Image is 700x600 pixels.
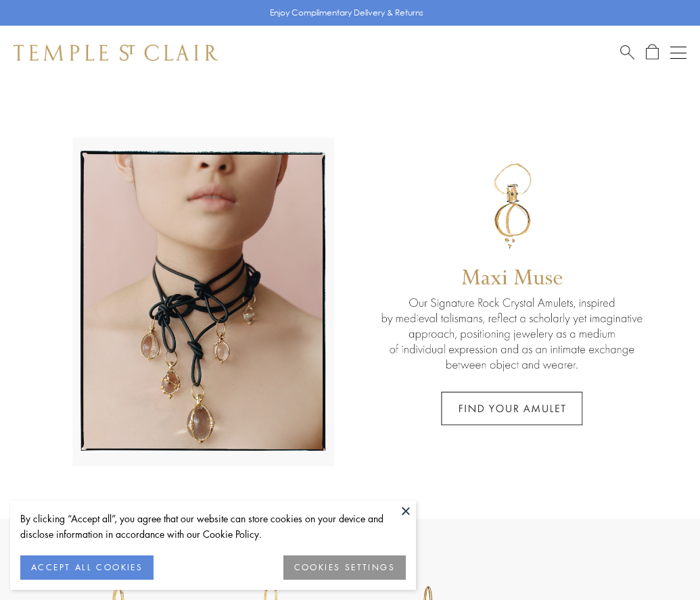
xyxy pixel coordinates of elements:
a: Open Shopping Bag [646,44,659,61]
button: Open navigation [670,45,686,61]
button: COOKIES SETTINGS [283,555,406,580]
button: ACCEPT ALL COOKIES [20,555,154,580]
img: Temple St. Clair [14,45,218,61]
div: By clicking “Accept all”, you agree that our website can store cookies on your device and disclos... [20,511,406,542]
p: Enjoy Complimentary Delivery & Returns [270,6,423,20]
a: Search [620,44,634,61]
